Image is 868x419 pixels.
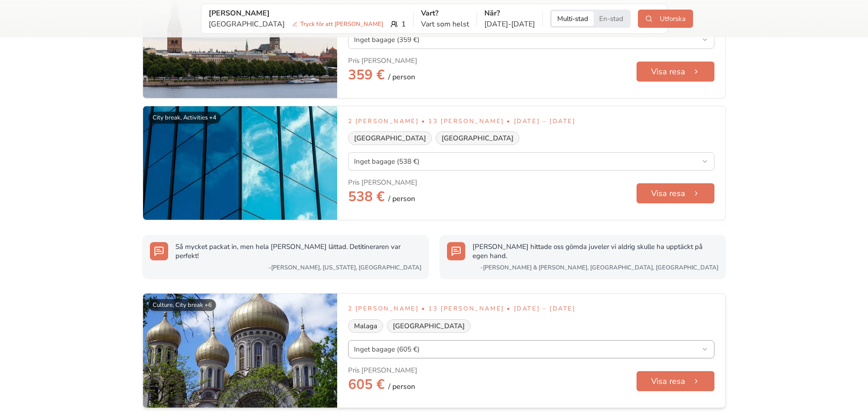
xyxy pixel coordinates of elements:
img: Bild av Vilnius Lt [143,294,337,408]
h2: 605 € [348,377,415,397]
p: När? [484,8,535,19]
button: Single-city [594,11,629,26]
img: Bild av Vilnius Lt [143,106,337,220]
div: 1 [209,19,406,30]
div: City break, Activities +4 [149,112,221,124]
p: - [PERSON_NAME] & [PERSON_NAME], [GEOGRAPHIC_DATA], [GEOGRAPHIC_DATA] [480,264,719,271]
span: / person [388,381,415,392]
div: Pris [PERSON_NAME] [348,366,417,375]
p: - [PERSON_NAME], [US_STATE], [GEOGRAPHIC_DATA] [268,264,421,271]
p: [PERSON_NAME] hittade oss gömda juveler vi aldrig skulle ha upptäckt på egen hand. [473,242,719,260]
div: Pris [PERSON_NAME] [348,56,417,65]
p: [DATE] - [DATE] [484,19,535,30]
p: Så mycket packat in, men hela [PERSON_NAME] lättad. Detitineraren var perfekt! [175,242,421,260]
div: Culture, City break +6 [149,299,216,311]
div: Malaga [348,319,383,333]
button: Multi-city [552,11,594,26]
p: Vart som helst [421,19,469,30]
div: [GEOGRAPHIC_DATA] [387,319,471,333]
p: [PERSON_NAME] [209,8,406,19]
button: Utforska [638,10,693,28]
span: / person [388,72,415,83]
button: Visa resa [637,183,714,203]
button: Visa resa [637,62,714,82]
div: [GEOGRAPHIC_DATA] [348,131,432,145]
div: [GEOGRAPHIC_DATA] [436,131,519,145]
p: [GEOGRAPHIC_DATA] [209,19,387,30]
p: 2 [PERSON_NAME] • 13 [PERSON_NAME] • [DATE] – [DATE] [348,117,714,126]
h2: 359 € [348,67,415,87]
span: Tryck för att [PERSON_NAME] [288,20,387,29]
button: Visa resa [637,371,714,391]
div: Pris [PERSON_NAME] [348,178,417,187]
p: 2 [PERSON_NAME] • 13 [PERSON_NAME] • [DATE] – [DATE] [348,305,714,314]
span: / person [388,193,415,204]
h2: 538 € [348,189,415,209]
p: Vart? [421,8,469,19]
div: Trip style [550,10,631,28]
